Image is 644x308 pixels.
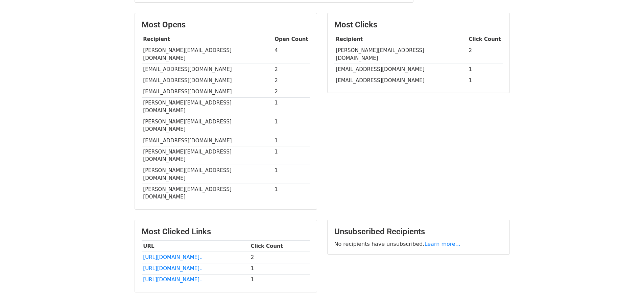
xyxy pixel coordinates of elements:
[143,254,202,260] a: [URL][DOMAIN_NAME]..
[142,97,273,116] td: [PERSON_NAME][EMAIL_ADDRESS][DOMAIN_NAME]
[334,20,503,30] h3: Most Clicks
[273,116,310,135] td: 1
[142,146,273,165] td: [PERSON_NAME][EMAIL_ADDRESS][DOMAIN_NAME]
[425,241,461,247] a: Learn more...
[273,97,310,116] td: 1
[273,165,310,184] td: 1
[334,227,503,237] h3: Unsubscribed Recipients
[467,64,503,75] td: 1
[142,64,273,75] td: [EMAIL_ADDRESS][DOMAIN_NAME]
[273,86,310,97] td: 2
[142,184,273,203] td: [PERSON_NAME][EMAIL_ADDRESS][DOMAIN_NAME]
[273,75,310,86] td: 2
[334,34,467,45] th: Recipient
[334,64,467,75] td: [EMAIL_ADDRESS][DOMAIN_NAME]
[249,263,310,274] td: 1
[142,165,273,184] td: [PERSON_NAME][EMAIL_ADDRESS][DOMAIN_NAME]
[273,45,310,64] td: 4
[142,20,310,30] h3: Most Opens
[273,34,310,45] th: Open Count
[467,34,503,45] th: Click Count
[142,34,273,45] th: Recipient
[334,75,467,86] td: [EMAIL_ADDRESS][DOMAIN_NAME]
[273,146,310,165] td: 1
[334,45,467,64] td: [PERSON_NAME][EMAIL_ADDRESS][DOMAIN_NAME]
[142,116,273,135] td: [PERSON_NAME][EMAIL_ADDRESS][DOMAIN_NAME]
[249,241,310,252] th: Click Count
[334,240,503,247] p: No recipients have unsubscribed.
[610,276,644,308] iframe: Chat Widget
[142,241,249,252] th: URL
[142,45,273,64] td: [PERSON_NAME][EMAIL_ADDRESS][DOMAIN_NAME]
[143,265,202,271] a: [URL][DOMAIN_NAME]..
[249,252,310,263] td: 2
[273,64,310,75] td: 2
[142,135,273,146] td: [EMAIL_ADDRESS][DOMAIN_NAME]
[249,274,310,285] td: 1
[142,86,273,97] td: [EMAIL_ADDRESS][DOMAIN_NAME]
[273,135,310,146] td: 1
[142,227,310,237] h3: Most Clicked Links
[467,75,503,86] td: 1
[467,45,503,64] td: 2
[143,277,202,283] a: [URL][DOMAIN_NAME]..
[273,184,310,203] td: 1
[142,75,273,86] td: [EMAIL_ADDRESS][DOMAIN_NAME]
